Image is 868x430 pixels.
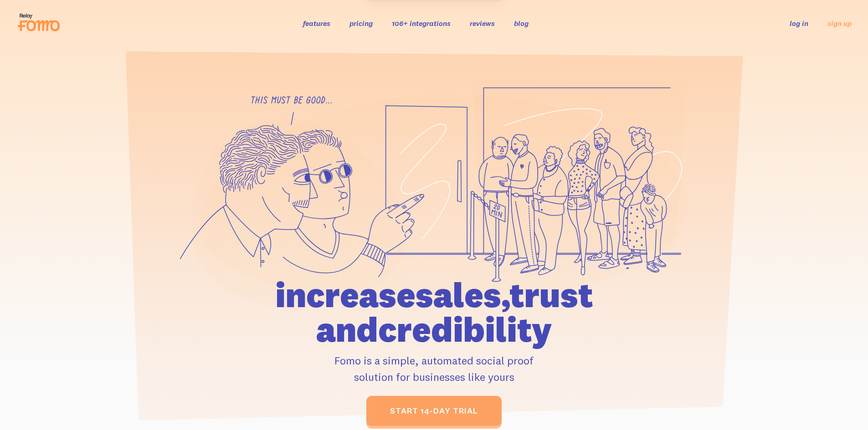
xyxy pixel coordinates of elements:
[470,19,495,28] a: reviews
[827,19,852,28] a: sign up
[223,352,645,385] p: Fomo is a simple, automated social proof solution for businesses like yours
[514,19,529,28] a: blog
[790,19,808,28] a: log in
[349,19,373,28] a: pricing
[392,19,451,28] a: 106+ integrations
[303,19,330,28] a: features
[366,396,502,426] a: start 14-day trial
[223,278,645,347] h1: increase sales, trust and credibility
